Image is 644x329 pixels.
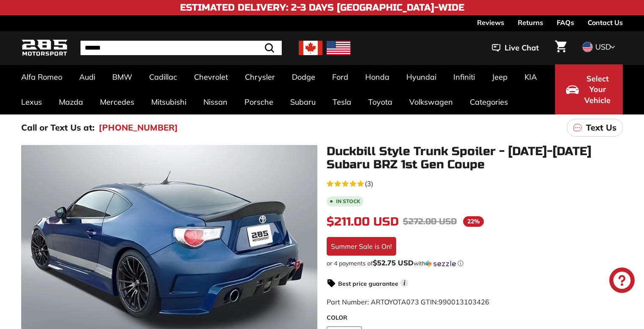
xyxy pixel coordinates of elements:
[588,15,623,30] a: Contact Us
[13,64,71,89] a: Alfa Romeo
[195,89,236,114] a: Nissan
[327,298,489,306] span: Part Number: ARTOYOTA073 GTIN:
[13,89,50,114] a: Lexus
[50,89,92,114] a: Mazda
[327,145,623,171] h1: Duckbill Style Trunk Spoiler - [DATE]-[DATE] Subaru BRZ 1st Gen Coupe
[595,42,611,52] span: USD
[283,64,324,89] a: Dodge
[180,3,464,13] h4: Estimated Delivery: 2-3 Days [GEOGRAPHIC_DATA]-Wide
[327,237,396,256] div: Summer Sale is On!
[483,64,516,89] a: Jeep
[445,64,483,89] a: Infiniti
[477,15,504,30] a: Reviews
[401,89,461,114] a: Volkswagen
[505,42,539,53] span: Live Chat
[586,121,616,134] p: Text Us
[327,313,623,322] label: COLOR
[21,38,68,58] img: Logo_285_Motorsport_areodynamics_components
[327,215,399,229] span: $211.00 USD
[357,64,398,89] a: Honda
[141,64,186,89] a: Cadillac
[567,119,623,137] a: Text Us
[327,259,623,268] div: or 4 payments of with
[360,89,401,114] a: Toyota
[403,216,457,227] span: $272.00 USD
[516,64,545,89] a: KIA
[143,89,195,114] a: Mitsubishi
[80,41,282,55] input: Search
[104,64,141,89] a: BMW
[324,64,357,89] a: Ford
[463,216,484,227] span: 22%
[92,89,143,114] a: Mercedes
[327,178,623,189] a: 5.0 rating (3 votes)
[336,199,360,204] b: In stock
[327,259,623,268] div: or 4 payments of$52.75 USDwithSezzle Click to learn more about Sezzle
[607,268,637,295] inbox-online-store-chat: Shopify online store chat
[481,37,550,59] button: Live Chat
[324,89,360,114] a: Tesla
[21,121,94,134] p: Call or Text Us at:
[373,258,414,267] span: $52.75 USD
[557,15,574,30] a: FAQs
[398,64,445,89] a: Hyundai
[439,298,489,306] span: 990013103426
[99,121,178,134] a: [PHONE_NUMBER]
[338,280,398,287] strong: Best price guarantee
[282,89,324,114] a: Subaru
[236,64,283,89] a: Chrysler
[583,73,612,106] span: Select Your Vehicle
[71,64,104,89] a: Audi
[425,260,456,268] img: Sezzle
[365,178,373,189] span: (3)
[461,89,516,114] a: Categories
[400,279,408,287] span: i
[518,15,543,30] a: Returns
[186,64,236,89] a: Chevrolet
[236,89,282,114] a: Porsche
[550,33,572,62] a: Cart
[555,64,623,114] button: Select Your Vehicle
